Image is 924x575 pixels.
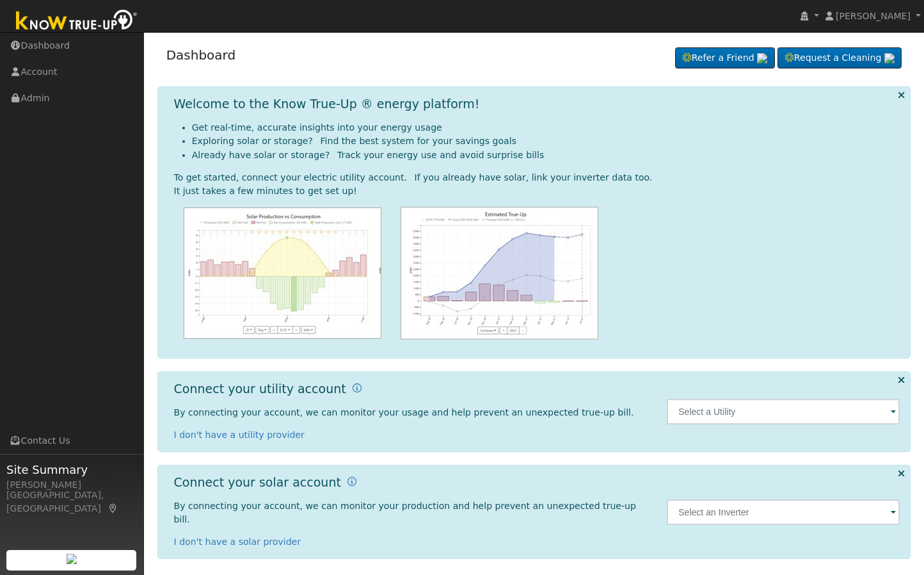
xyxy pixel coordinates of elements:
[166,47,236,63] a: Dashboard
[174,97,480,111] h1: Welcome to the Know True-Up ® energy platform!
[192,134,900,148] li: Exploring solar or storage? Find the best system for your savings goals
[667,399,900,425] input: Select a Utility
[836,11,911,21] span: [PERSON_NAME]
[174,184,900,198] div: It just takes a few minutes to get set up!
[10,7,144,36] img: Know True-Up
[174,475,341,490] h1: Connect your solar account
[108,503,119,514] a: Map
[174,407,634,417] span: By connecting your account, we can monitor your usage and help prevent an unexpected true-up bill.
[67,554,77,564] img: retrieve
[174,430,305,440] a: I don't have a utility provider
[884,53,895,63] img: retrieve
[6,478,137,492] div: [PERSON_NAME]
[777,47,902,69] a: Request a Cleaning
[667,499,900,525] input: Select an Inverter
[757,53,767,63] img: retrieve
[174,171,900,184] div: To get started, connect your electric utility account. If you already have solar, link your inver...
[174,382,346,396] h1: Connect your utility account
[174,501,636,524] span: By connecting your account, we can monitor your production and help prevent an unexpected true-up...
[192,121,900,134] li: Get real-time, accurate insights into your energy usage
[192,149,900,162] li: Already have solar or storage? Track your energy use and avoid surprise bills
[675,47,775,69] a: Refer a Friend
[174,537,301,547] a: I don't have a solar provider
[6,461,137,478] span: Site Summary
[6,489,137,515] div: [GEOGRAPHIC_DATA], [GEOGRAPHIC_DATA]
